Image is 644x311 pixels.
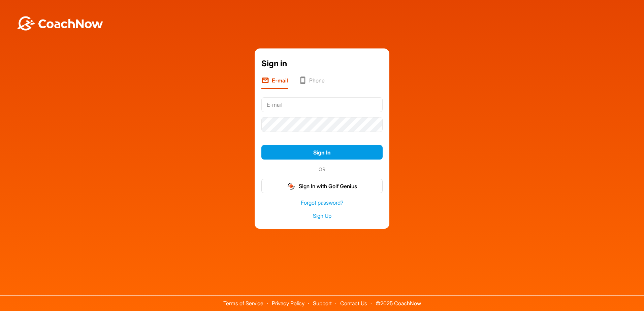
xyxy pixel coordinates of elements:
a: Contact Us [340,300,367,307]
a: Privacy Policy [272,300,304,307]
input: E-mail [261,97,383,112]
a: Forgot password? [261,199,383,207]
button: Sign In with Golf Genius [261,179,383,193]
div: Sign in [261,58,383,70]
a: Terms of Service [223,300,263,307]
img: BwLJSsUCoWCh5upNqxVrqldRgqLPVwmV24tXu5FoVAoFEpwwqQ3VIfuoInZCoVCoTD4vwADAC3ZFMkVEQFDAAAAAElFTkSuQmCC [16,16,104,31]
button: Sign In [261,145,383,160]
img: gg_logo [287,182,295,190]
span: OR [315,166,329,173]
span: © 2025 CoachNow [372,296,424,306]
a: Sign Up [261,212,383,220]
a: Support [313,300,332,307]
li: E-mail [261,76,288,89]
li: Phone [299,76,325,89]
